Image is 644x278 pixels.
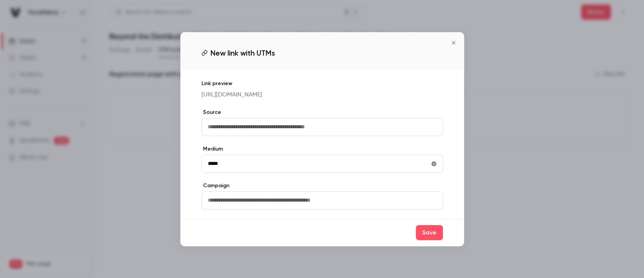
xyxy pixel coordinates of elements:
button: Close [446,35,461,50]
button: Save [416,225,443,240]
button: utmMedium [428,158,440,170]
label: Source [201,109,443,116]
label: Medium [201,145,443,153]
label: Campaign [201,182,443,189]
p: [URL][DOMAIN_NAME] [201,90,443,99]
span: New link with UTMs [211,47,275,59]
p: Link preview [201,80,443,87]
